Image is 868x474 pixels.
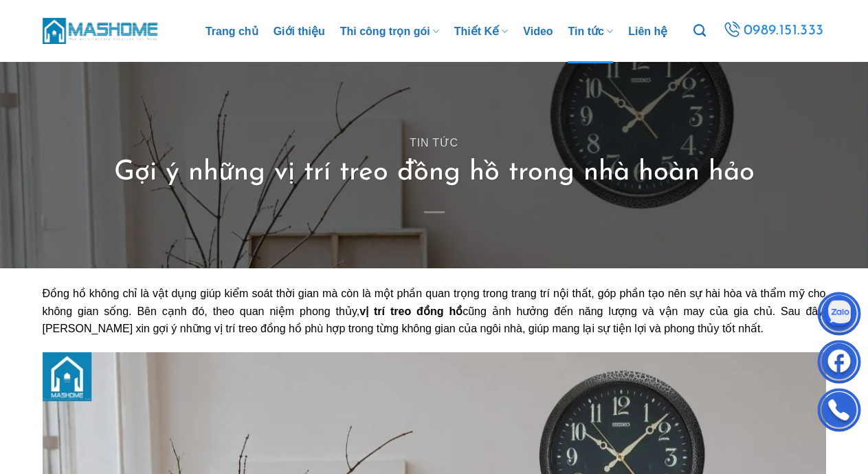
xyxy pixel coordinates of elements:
[744,19,824,43] span: 0989.151.333
[819,295,860,336] img: Zalo
[721,19,826,43] a: 0989.151.333
[693,17,706,45] a: Tìm kiếm
[410,137,458,149] a: Tin tức
[359,305,463,317] strong: vị trí treo đồng hồ
[43,288,826,334] span: Đồng hồ không chỉ là vật dụng giúp kiểm soát thời gian mà còn là một phần quan trọng trong trang ...
[114,155,755,191] h1: Gợi ý những vị trí treo đồng hồ trong nhà hoàn hảo
[819,391,860,433] img: Phone
[43,16,159,45] img: MasHome – Tổng Thầu Thiết Kế Và Xây Nhà Trọn Gói
[819,343,860,385] img: Facebook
